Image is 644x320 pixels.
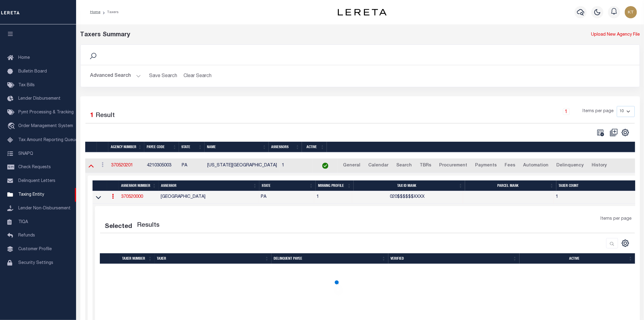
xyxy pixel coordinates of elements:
th: &nbsp; [327,142,641,152]
a: Procurement [436,161,470,171]
span: SNAPQ [18,151,33,156]
span: Lender Disbursement [18,97,61,101]
span: TIQA [18,220,28,224]
span: Lender Non-Disbursement [18,206,71,211]
a: Search [394,161,415,171]
td: [US_STATE][GEOGRAPHIC_DATA] [205,158,279,173]
label: Results [137,221,160,230]
span: Pymt Processing & Tracking [18,110,74,115]
button: Clear Search [181,70,214,82]
img: svg+xml;base64,PHN2ZyB4bWxucz0iaHR0cDovL3d3dy53My5vcmcvMjAwMC9zdmciIHBvaW50ZXItZXZlbnRzPSJub25lIi... [625,6,637,18]
th: Assessors: activate to sort column ascending [269,142,302,152]
span: Items per page [583,108,614,115]
th: Missing Profile: activate to sort column ascending [316,180,354,191]
td: 1 [554,191,642,204]
th: Assessor Number: activate to sort column ascending [119,180,159,191]
span: Taxing Entity [18,193,44,197]
div: Selected [105,222,132,232]
th: Payee Code: activate to sort column ascending [144,142,179,152]
td: [GEOGRAPHIC_DATA] [158,191,258,204]
th: Assessor: activate to sort column ascending [159,180,259,191]
a: 370520201 [111,163,133,168]
th: Agency Number: activate to sort column ascending [108,142,144,152]
span: Order Management System [18,124,73,128]
span: Tax Bills [18,83,35,87]
td: 1 [314,191,352,204]
div: Taxers Summary [80,30,498,40]
span: Items per page [601,216,632,222]
a: Home [90,10,100,14]
span: Delinquent Letters [18,179,55,183]
th: Parcel Mask: activate to sort column ascending [465,180,556,191]
a: Upload New Agency File [591,32,640,38]
span: Tax Amount Reporting Queue [18,138,78,142]
th: Active: activate to sort column ascending [302,142,327,152]
span: Customer Profile [18,247,52,251]
th: Taxer Number [120,253,155,264]
i: travel_explore [7,123,17,130]
span: Home [18,56,30,60]
td: PA [179,158,205,173]
a: Calendar [366,161,391,171]
label: Result [96,111,115,121]
a: 370520000 [121,195,143,199]
span: Security Settings [18,261,53,265]
span: 020$$$$$$XXXX [390,195,425,199]
span: Refunds [18,233,35,238]
th: Active [520,253,635,264]
button: Advanced Search [90,70,141,82]
button: Save Search [146,70,181,82]
a: Payments [472,161,499,171]
a: Fees [502,161,518,171]
th: State: activate to sort column ascending [259,180,316,191]
td: 1 [280,158,313,173]
th: Delinquent Payee [271,253,388,264]
td: PA [258,191,314,204]
span: Check Requests [18,165,51,169]
th: Verified [388,253,520,264]
a: Automation [520,161,551,171]
span: 1 [90,112,94,119]
li: Taxers [100,9,119,15]
a: Delinquency [554,161,587,171]
th: State: activate to sort column ascending [179,142,205,152]
img: check-icon-green.svg [322,163,328,169]
a: General [340,161,363,171]
span: Bulletin Board [18,69,47,74]
a: TBRs [417,161,434,171]
th: Taxer [155,253,271,264]
img: logo-dark.svg [338,9,387,16]
a: History [589,161,610,171]
a: 1 [563,108,570,115]
th: Name: activate to sort column ascending [205,142,269,152]
td: 4210305003 [145,158,179,173]
th: Tax ID Mask: activate to sort column ascending [354,180,465,191]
